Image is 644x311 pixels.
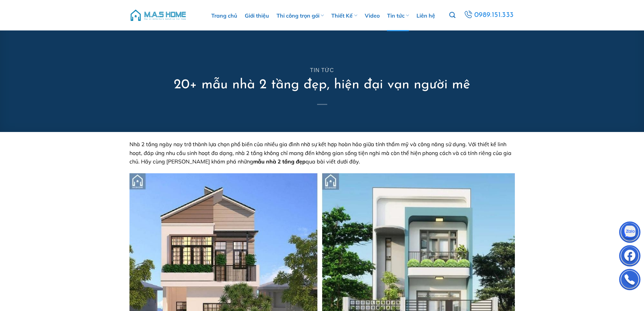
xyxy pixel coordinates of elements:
[174,76,470,94] h1: 20+ mẫu nhà 2 tầng đẹp, hiện đại vạn người mê
[310,67,334,73] a: Tin tức
[253,158,306,165] strong: mẫu nhà 2 tầng đẹp
[129,5,187,25] img: M.A.S HOME – Tổng Thầu Thiết Kế Và Xây Nhà Trọn Gói
[620,223,640,243] img: Zalo
[620,270,640,291] img: Phone
[463,9,515,21] a: 0989.151.333
[474,9,514,21] span: 0989.151.333
[129,141,511,165] span: Nhà 2 tầng ngày nay trở thành lựa chọn phổ biến của nhiều gia đình nhờ sự kết hợp hoàn hảo giữa t...
[620,247,640,267] img: Facebook
[449,8,455,22] a: Tìm kiếm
